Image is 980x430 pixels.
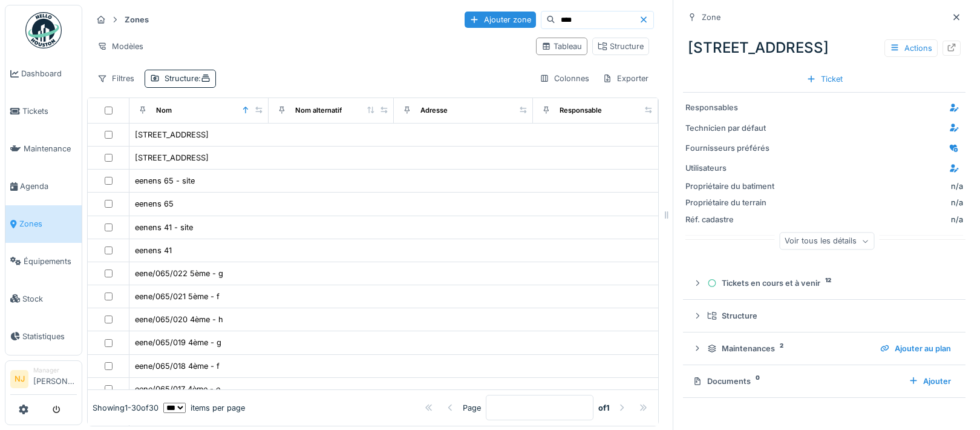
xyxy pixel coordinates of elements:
div: eenens 65 [135,198,174,210]
div: Page [463,402,481,414]
div: eenens 41 - site [135,222,193,233]
div: n/a [781,197,963,208]
div: eene/065/022 5ème - g [135,268,223,279]
div: Showing 1 - 30 of 30 [93,402,158,414]
div: Colonnes [534,70,595,87]
li: [PERSON_NAME] [33,366,77,392]
div: Ticket [802,71,848,87]
img: Badge_color-CXgf-gQk.svg [25,12,62,48]
strong: Zones [120,14,154,25]
div: Structure [707,310,951,322]
div: Adresse [420,105,448,116]
div: Documents [693,375,899,387]
div: n/a [951,180,963,192]
div: Fournisseurs préférés [685,142,776,154]
strong: of 1 [598,402,610,414]
a: Zones [5,205,82,243]
div: Manager [33,366,77,375]
div: Voir tous les détails [779,233,874,250]
a: Stock [5,280,82,317]
span: Dashboard [21,68,77,79]
a: NJ Manager[PERSON_NAME] [10,366,77,395]
div: Ajouter [904,373,956,389]
div: Technicien par défaut [685,122,776,134]
div: Structure [598,41,644,52]
div: items per page [163,402,245,414]
div: eene/065/017 4ème - e [135,383,220,395]
div: Structure [165,73,211,84]
span: Équipements [24,256,77,267]
div: eene/065/019 4ème - g [135,337,221,348]
div: eenens 41 [135,245,172,256]
div: eene/065/018 4ème - f [135,360,220,372]
span: Tickets [22,105,77,117]
div: Responsable [560,105,602,116]
a: Maintenance [5,130,82,168]
summary: Documents0Ajouter [688,370,961,392]
span: Agenda [20,180,77,192]
div: Responsables [685,102,776,113]
div: Tableau [541,41,582,52]
div: Propriétaire du terrain [685,197,776,208]
span: Maintenance [24,143,77,154]
div: Filtres [92,70,140,87]
div: Nom [156,105,172,116]
span: : [198,74,211,83]
div: Ajouter zone [465,12,536,28]
div: eene/065/020 4ème - h [135,314,223,325]
div: Maintenances [707,343,871,354]
li: NJ [10,370,28,388]
a: Équipements [5,243,82,280]
summary: Maintenances2Ajouter au plan [688,337,961,360]
div: [STREET_ADDRESS] [135,129,209,141]
div: Propriétaire du batiment [685,180,776,192]
div: Zone [702,12,720,23]
a: Statistiques [5,317,82,355]
div: [STREET_ADDRESS] [135,152,209,164]
summary: Tickets en cours et à venir12 [688,272,961,294]
div: Nom alternatif [295,105,342,116]
div: eene/065/021 5ème - f [135,291,220,302]
div: Exporter [597,70,654,87]
div: n/a [781,214,963,225]
span: Statistiques [22,331,77,342]
a: Agenda [5,168,82,205]
span: Zones [19,218,77,230]
a: Dashboard [5,55,82,93]
div: Réf. cadastre [685,214,776,225]
div: Actions [884,39,938,57]
summary: Structure [688,305,961,327]
span: Stock [22,293,77,305]
div: eenens 65 - site [135,175,195,187]
div: Modèles [92,38,149,55]
a: Tickets [5,93,82,130]
div: [STREET_ADDRESS] [683,32,965,64]
div: Utilisateurs [685,162,776,174]
div: Tickets en cours et à venir [707,277,951,289]
div: Ajouter au plan [875,340,956,357]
